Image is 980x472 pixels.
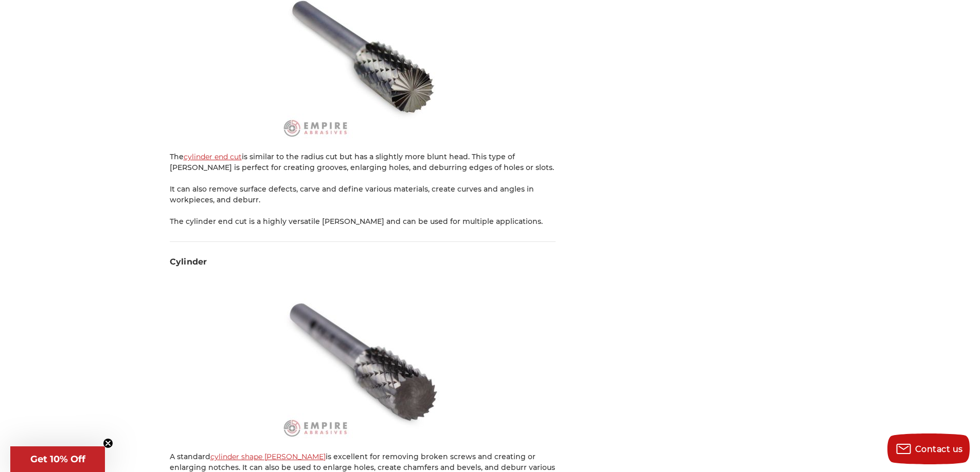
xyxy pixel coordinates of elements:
[915,444,963,454] span: Contact us
[170,216,556,227] p: The cylinder end cut is a highly versatile [PERSON_NAME] and can be used for multiple applications.
[210,452,326,461] a: cylinder shape [PERSON_NAME]
[103,438,113,448] button: Close teaser
[184,152,242,161] a: cylinder end cut
[279,274,446,441] img: Cylinder Shape Carbide Burr, Double Cut - 1/4" Shank
[170,184,556,205] p: It can also remove surface defects, carve and define various materials, create curves and angles ...
[170,152,556,173] p: The is similar to the radius cut but has a slightly more blunt head. This type of [PERSON_NAME] i...
[10,446,105,472] div: Get 10% OffClose teaser
[170,256,556,268] h3: Cylinder
[887,433,970,464] button: Contact us
[30,454,85,465] span: Get 10% Off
